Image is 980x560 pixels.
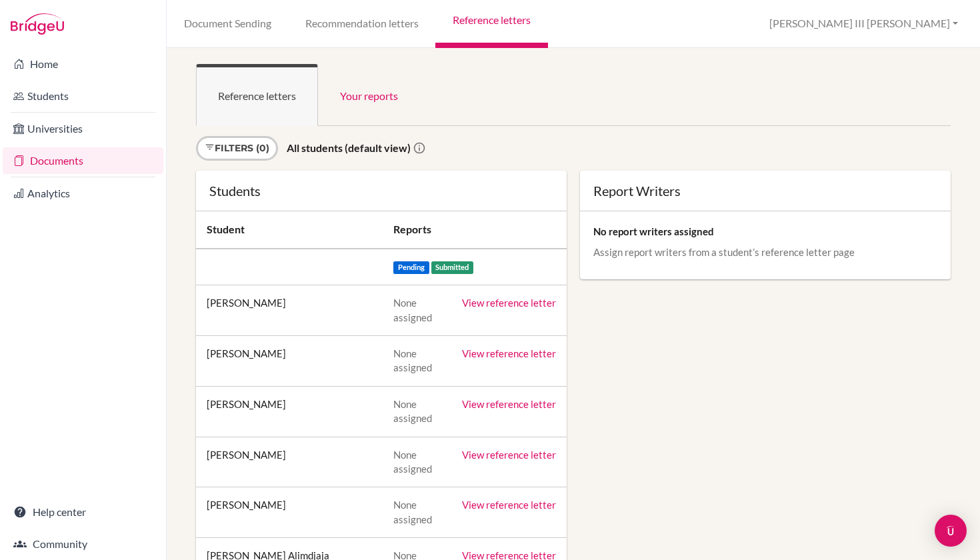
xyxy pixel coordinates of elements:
[3,180,163,207] a: Analytics
[3,147,163,174] a: Documents
[196,437,383,487] td: [PERSON_NAME]
[462,449,556,461] a: View reference letter
[3,499,163,525] a: Help center
[196,64,318,126] a: Reference letters
[393,449,432,475] span: None assigned
[593,225,937,238] p: No report writers assigned
[462,499,556,511] a: View reference letter
[3,51,163,77] a: Home
[196,487,383,538] td: [PERSON_NAME]
[462,297,556,309] a: View reference letter
[393,499,432,525] span: None assigned
[3,83,163,109] a: Students
[393,398,432,424] span: None assigned
[393,347,432,373] span: None assigned
[318,64,420,126] a: Your reports
[11,13,64,35] img: Bridge-U
[3,115,163,142] a: Universities
[196,285,383,336] td: [PERSON_NAME]
[593,184,937,197] div: Report Writers
[462,398,556,410] a: View reference letter
[196,335,383,386] td: [PERSON_NAME]
[431,261,474,274] span: Submitted
[209,184,553,197] div: Students
[935,515,967,547] div: Open Intercom Messenger
[196,211,383,249] th: Student
[3,531,163,557] a: Community
[287,141,411,154] strong: All students (default view)
[763,11,964,36] button: [PERSON_NAME] III [PERSON_NAME]
[196,136,278,161] a: Filters (0)
[196,386,383,437] td: [PERSON_NAME]
[393,297,432,323] span: None assigned
[393,261,429,274] span: Pending
[593,245,937,259] p: Assign report writers from a student’s reference letter page
[462,347,556,359] a: View reference letter
[383,211,567,249] th: Reports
